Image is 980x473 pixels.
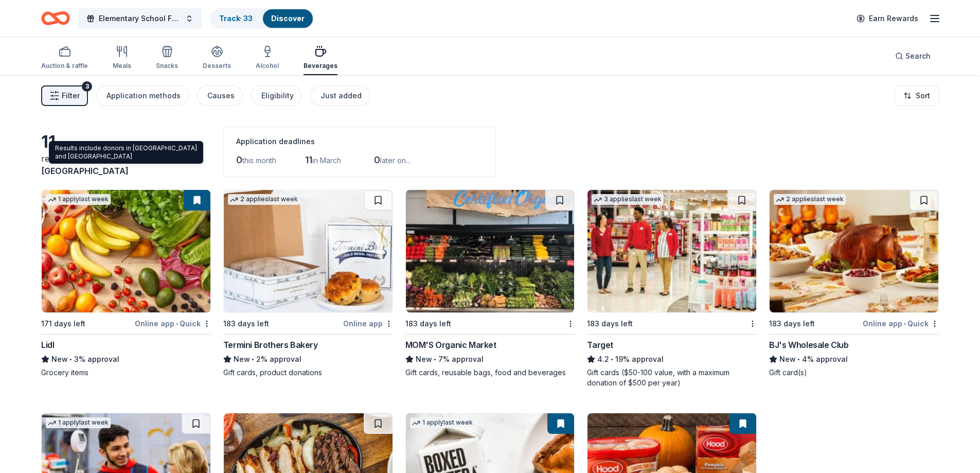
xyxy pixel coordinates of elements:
[99,12,181,25] span: Elementary School Fundraiser/ Tricky Tray
[261,90,294,102] div: Eligibility
[769,353,939,365] div: 4% approval
[769,339,848,351] div: BJ's Wholesale Club
[305,154,312,165] span: 11
[374,154,380,165] span: 0
[156,41,178,75] button: Snacks
[62,90,80,102] span: Filter
[271,14,305,23] a: Discover
[106,90,181,102] div: Application methods
[587,189,757,388] a: Image for Target3 applieslast week183 days leftTarget4.2•19% approvalGift cards ($50-100 value, w...
[223,353,393,365] div: 2% approval
[41,353,211,365] div: 3% approval
[49,141,203,164] div: Results include donors in [GEOGRAPHIC_DATA] and [GEOGRAPHIC_DATA]
[176,320,178,328] span: •
[219,14,253,23] a: Track· 33
[197,85,243,106] button: Causes
[41,41,88,75] button: Auction & raffle
[223,189,393,378] a: Image for Termini Brothers Bakery2 applieslast week183 days leftOnline appTermini Brothers Bakery...
[207,90,235,102] div: Causes
[256,62,279,70] div: Alcohol
[769,189,939,378] a: Image for BJ's Wholesale Club2 applieslast week183 days leftOnline app•QuickBJ's Wholesale ClubNe...
[850,9,924,28] a: Earn Rewards
[228,194,300,205] div: 2 applies last week
[587,353,757,365] div: 19% approval
[895,85,939,106] button: Sort
[310,85,370,106] button: Just added
[46,417,111,428] div: 1 apply last week
[41,62,88,70] div: Auction & raffle
[41,367,211,378] div: Grocery items
[592,194,664,205] div: 3 applies last week
[587,318,633,330] div: 183 days left
[587,339,613,351] div: Target
[223,367,393,378] div: Gift cards, product donations
[78,8,202,29] button: Elementary School Fundraiser/ Tricky Tray
[96,85,189,106] button: Application methods
[416,353,432,365] span: New
[587,190,756,312] img: Image for Target
[597,353,609,365] span: 4.2
[236,154,242,165] span: 0
[41,6,70,30] a: Home
[405,318,451,330] div: 183 days left
[82,81,92,92] div: 3
[304,41,337,75] button: Beverages
[46,194,111,205] div: 1 apply last week
[135,317,211,330] div: Online app Quick
[203,62,231,70] div: Desserts
[916,90,930,102] span: Sort
[113,62,131,70] div: Meals
[210,8,314,29] button: Track· 33Discover
[242,156,276,165] span: this month
[587,367,757,388] div: Gift cards ($50-100 value, with a maximum donation of $500 per year)
[410,417,475,428] div: 1 apply last week
[113,41,131,75] button: Meals
[41,152,211,177] div: results
[256,41,279,75] button: Alcohol
[223,318,269,330] div: 183 days left
[863,317,939,330] div: Online app Quick
[380,156,411,165] span: later on...
[405,189,575,378] a: Image for MOM'S Organic Market183 days leftMOM'S Organic MarketNew•7% approvalGift cards, reusabl...
[224,190,393,312] img: Image for Termini Brothers Bakery
[41,85,88,106] button: Filter3
[434,355,436,363] span: •
[405,353,575,365] div: 7% approval
[42,190,210,312] img: Image for Lidl
[406,190,575,312] img: Image for MOM'S Organic Market
[252,355,254,363] span: •
[312,156,341,165] span: in March
[41,132,211,152] div: 11
[611,355,614,363] span: •
[41,318,85,330] div: 171 days left
[774,194,846,205] div: 2 applies last week
[770,190,938,312] img: Image for BJ's Wholesale Club
[798,355,800,363] span: •
[887,46,939,66] button: Search
[343,317,393,330] div: Online app
[769,367,939,378] div: Gift card(s)
[234,353,250,365] span: New
[251,85,302,106] button: Eligibility
[405,339,496,351] div: MOM'S Organic Market
[223,339,318,351] div: Termini Brothers Bakery
[41,339,54,351] div: Lidl
[41,189,211,378] a: Image for Lidl1 applylast week171 days leftOnline app•QuickLidlNew•3% approvalGrocery items
[203,41,231,75] button: Desserts
[69,355,72,363] span: •
[904,320,906,328] span: •
[236,135,483,148] div: Application deadlines
[405,367,575,378] div: Gift cards, reusable bags, food and beverages
[769,318,815,330] div: 183 days left
[51,353,68,365] span: New
[905,50,931,62] span: Search
[304,62,337,70] div: Beverages
[156,62,178,70] div: Snacks
[320,90,362,102] div: Just added
[779,353,796,365] span: New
